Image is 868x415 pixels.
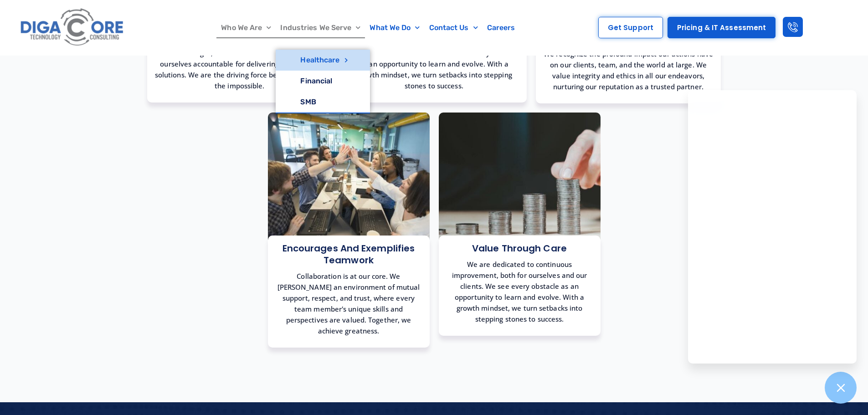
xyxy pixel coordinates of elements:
[483,17,520,38] a: Careers
[147,13,333,102] a: Getting IT Done (GSD) We are relentless in our pursuit of results. We thrive on challenges, embra...
[154,36,326,91] p: We are relentless in our pursuit of results. We thrive on challenges, embrace innovation, and hol...
[668,17,776,38] a: Pricing & IT Assessment
[536,13,721,103] a: Understanding our Impact and Reputation We recognize the profound impact our actions have on our ...
[688,90,857,364] iframe: Chatgenie Messenger
[275,271,423,336] p: Collaboration is at our core. We [PERSON_NAME] an environment of mutual support, respect, and tru...
[216,17,276,38] a: Who We Are
[348,36,520,91] p: We are dedicated to continuous improvement, both for ourselves and our clients. We see every obst...
[276,92,370,113] a: SMB
[439,236,601,336] a: Value through Care We are dedicated to continuous improvement, both for ourselves and our clients...
[268,236,430,348] a: Encourages and Exemplifies Teamwork Collaboration is at our core. We [PERSON_NAME] an environment...
[268,113,430,249] img: Encourages and Exemplifies Teamwork
[425,17,483,38] a: Contact Us
[276,17,365,38] a: Industries We Serve
[276,50,370,113] ul: Industries We Serve
[341,13,527,102] a: Growth Driven We are dedicated to continuous improvement, both for ourselves and our clients. We ...
[275,242,423,266] h3: Encourages and Exemplifies Teamwork
[171,17,566,38] nav: Menu
[677,24,766,31] span: Pricing & IT Assessment
[439,113,601,249] img: Value through Care
[446,242,594,254] h3: Value through Care
[18,5,127,51] img: Digacore logo 1
[276,50,370,71] a: Healthcare
[543,48,714,92] p: We recognize the profound impact our actions have on our clients, team, and the world at large. W...
[608,24,653,31] span: Get Support
[365,17,424,38] a: What We Do
[598,17,663,38] a: Get Support
[276,71,370,92] a: Financial
[446,259,594,324] p: We are dedicated to continuous improvement, both for ourselves and our clients. We see every obst...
